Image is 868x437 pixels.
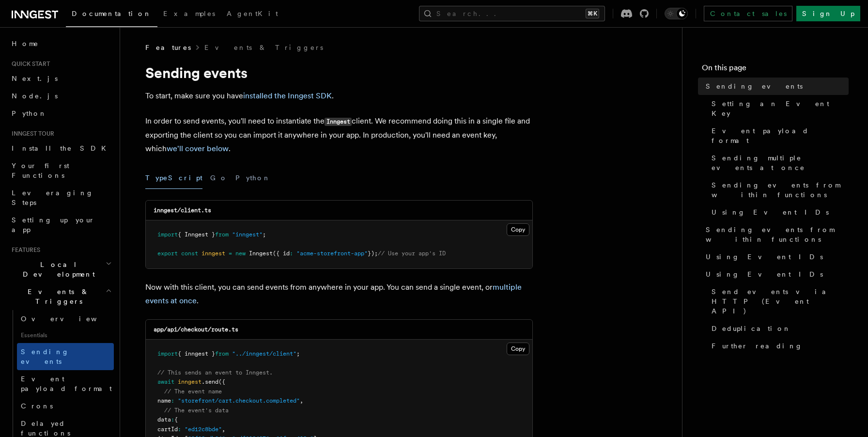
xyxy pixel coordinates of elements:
span: Setting an Event Key [712,99,849,118]
span: export [157,250,178,257]
span: AgentKit [227,10,278,17]
button: Events & Triggers [8,283,114,310]
a: Overview [17,310,114,328]
span: , [300,397,303,404]
span: "../inngest/client" [232,350,296,357]
span: "ed12c8bde" [185,426,222,433]
span: ({ [218,378,225,385]
a: Send events via HTTP (Event API) [708,283,849,320]
span: import [157,231,178,238]
span: Next.js [12,75,58,82]
span: Sending events from within functions [706,225,849,244]
span: "inngest" [232,231,263,238]
a: Python [8,105,114,122]
span: await [157,378,174,385]
span: Home [12,39,39,48]
code: inngest/client.ts [154,207,211,214]
span: Leveraging Steps [12,189,93,206]
span: const [181,250,198,257]
a: Crons [17,397,114,415]
a: Event payload format [708,122,849,149]
span: : [171,416,174,423]
p: To start, make sure you have . [145,89,533,103]
span: : [290,250,293,257]
a: installed the Inngest SDK [243,91,332,100]
code: Inngest [325,118,352,126]
span: Examples [163,10,215,17]
a: Setting an Event Key [708,95,849,122]
span: ; [296,350,300,357]
a: Examples [157,3,221,26]
span: Features [145,43,191,52]
span: import [157,350,178,357]
p: Now with this client, you can send events from anywhere in your app. You can send a single event,... [145,281,533,308]
span: Local Development [8,260,106,279]
a: Next.js [8,70,114,87]
span: Overview [21,315,121,323]
a: Sending events from within functions [708,176,849,203]
span: Node.js [12,92,58,100]
a: Sending events from within functions [702,221,849,248]
a: Using Event IDs [702,248,849,265]
span: Features [8,246,40,254]
span: Sending events from within functions [712,180,849,200]
a: Event payload format [17,370,114,397]
span: = [229,250,232,257]
span: Deduplication [712,324,791,333]
span: "storefront/cart.checkout.completed" [178,397,300,404]
a: Sign Up [796,6,860,21]
span: // Use your app's ID [378,250,446,257]
span: ; [263,231,266,238]
a: multiple events at once [145,282,522,305]
button: Search...⌘K [419,6,605,21]
span: Setting up your app [12,216,95,234]
span: Inngest tour [8,130,54,138]
span: : [171,397,174,404]
span: { inngest } [178,350,215,357]
code: app/api/checkout/route.ts [154,326,238,333]
kbd: ⌘K [586,9,599,18]
span: : [178,426,181,433]
a: Contact sales [704,6,792,21]
span: Using Event IDs [706,252,823,262]
a: Leveraging Steps [8,184,114,211]
a: Events & Triggers [204,43,323,52]
span: Using Event IDs [706,269,823,279]
span: "acme-storefront-app" [296,250,368,257]
a: Sending events [17,343,114,370]
span: Using Event IDs [712,207,829,217]
span: Sending multiple events at once [712,153,849,172]
span: // This sends an event to Inngest. [157,369,273,376]
span: data [157,416,171,423]
a: Deduplication [708,320,849,337]
a: Setting up your app [8,211,114,238]
h4: On this page [702,62,849,78]
span: Sending events [706,81,803,91]
span: Quick start [8,60,50,68]
span: from [215,231,229,238]
span: Sending events [21,348,69,365]
button: Toggle dark mode [665,8,688,19]
span: Delayed functions [21,420,70,437]
button: Copy [507,223,529,236]
button: Copy [507,343,529,355]
span: Install the SDK [12,144,112,152]
a: Home [8,35,114,52]
span: Further reading [712,341,803,351]
button: TypeScript [145,167,202,189]
a: Install the SDK [8,140,114,157]
a: Using Event IDs [708,203,849,221]
button: Python [235,167,271,189]
span: inngest [178,378,201,385]
span: Inngest [249,250,273,257]
span: ({ id [273,250,290,257]
a: we'll cover below [167,144,229,153]
span: Send events via HTTP (Event API) [712,287,849,316]
span: name [157,397,171,404]
span: Crons [21,402,53,410]
a: Your first Functions [8,157,114,184]
a: Documentation [66,3,157,27]
span: }); [368,250,378,257]
span: // The event's data [164,407,229,414]
span: cartId [157,426,178,433]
